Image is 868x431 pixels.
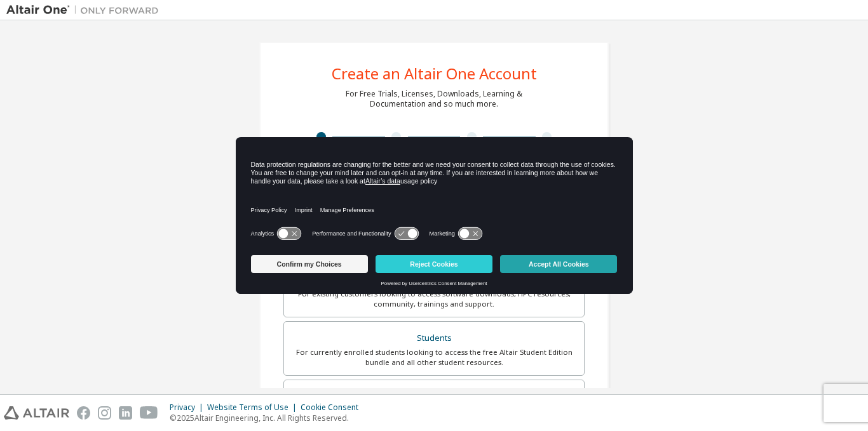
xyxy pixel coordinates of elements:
[301,402,366,413] div: Cookie Consent
[207,402,301,413] div: Website Terms of Use
[6,4,165,17] img: Altair One
[292,347,576,368] div: For currently enrolled students looking to access the free Altair Student Edition bundle and all ...
[4,406,69,420] img: altair_logo.svg
[346,89,522,109] div: For Free Trials, Licenses, Downloads, Learning & Documentation and so much more.
[292,329,576,347] div: Students
[119,406,132,420] img: linkedin.svg
[77,406,90,420] img: facebook.svg
[332,66,537,81] div: Create an Altair One Account
[170,413,366,423] p: © 2025 Altair Engineering, Inc. All Rights Reserved.
[292,388,576,406] div: Faculty
[170,402,207,413] div: Privacy
[292,289,576,309] div: For existing customers looking to access software downloads, HPC resources, community, trainings ...
[140,406,158,420] img: youtube.svg
[98,406,111,420] img: instagram.svg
